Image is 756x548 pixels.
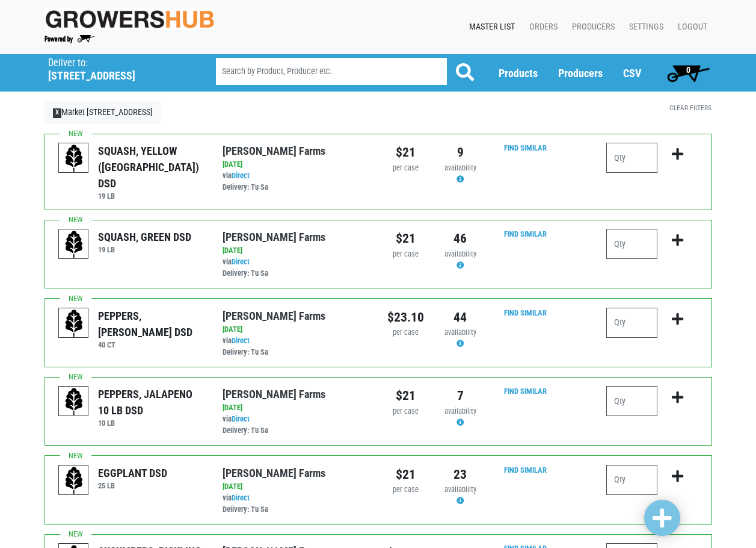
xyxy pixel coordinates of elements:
[232,171,250,180] a: Direct
[387,308,424,327] div: $23.10
[223,467,325,479] a: [PERSON_NAME] Farms
[48,57,185,69] p: Deliver to:
[98,308,204,340] div: PEPPERS, [PERSON_NAME] DSD
[504,387,547,396] a: Find Similar
[232,257,250,266] a: Direct
[442,229,479,248] div: 46
[45,35,94,43] img: Powered by Big Wheelbarrow
[98,229,191,245] div: SQUASH, GREEN DSD
[444,328,476,337] span: availability
[223,145,325,157] a: [PERSON_NAME] Farms
[444,163,476,172] span: availability
[48,54,194,83] span: Market 32 Glenmont, #196 (329 Glenmont Rd, Glenmont, NY 12077, USA)
[669,104,711,112] a: Clear Filters
[232,493,250,502] a: Direct
[53,108,62,118] span: X
[562,16,619,39] a: Producers
[45,8,215,30] img: original-fc7597fdc6adbb9d0e2ae620e786d1a2.jpg
[442,465,479,484] div: 23
[442,143,479,162] div: 9
[98,245,191,254] h6: 19 LB
[98,465,167,481] div: EGGPLANT DSD
[504,308,547,317] a: Find Similar
[98,340,204,349] h6: 40 CT
[223,182,369,193] div: Delivery: Tu Sa
[387,465,424,484] div: $21
[387,163,424,174] div: per case
[387,229,424,248] div: $21
[223,493,369,515] div: via
[223,347,369,358] div: Delivery: Tu Sa
[444,485,476,494] span: availability
[59,387,89,417] img: placeholder-variety-43d6402dacf2d531de610a020419775a.svg
[623,67,641,79] a: CSV
[606,308,657,338] input: Qty
[520,16,562,39] a: Orders
[223,268,369,279] div: Delivery: Tu Sa
[442,386,479,405] div: 7
[223,388,325,400] a: [PERSON_NAME] Farms
[223,159,369,170] div: [DATE]
[459,16,520,39] a: Master List
[232,336,250,345] a: Direct
[98,481,167,490] h6: 25 LB
[223,231,325,243] a: [PERSON_NAME] Farms
[59,143,89,173] img: placeholder-variety-43d6402dacf2d531de610a020419775a.svg
[606,465,657,495] input: Qty
[558,67,603,79] a: Producers
[223,402,369,414] div: [DATE]
[223,170,369,193] div: via
[504,229,547,238] a: Find Similar
[387,249,424,260] div: per case
[223,257,369,279] div: via
[48,69,185,83] h5: [STREET_ADDRESS]
[223,335,369,358] div: via
[606,143,657,173] input: Qty
[444,249,476,258] span: availability
[59,308,89,338] img: placeholder-variety-43d6402dacf2d531de610a020419775a.svg
[387,143,424,162] div: $21
[216,58,447,85] input: Search by Product, Producer etc.
[223,481,369,493] div: [DATE]
[232,414,250,423] a: Direct
[59,465,89,496] img: placeholder-variety-43d6402dacf2d531de610a020419775a.svg
[98,419,204,428] h6: 10 LB
[619,16,668,39] a: Settings
[98,191,204,201] h6: 19 LB
[223,504,369,515] div: Delivery: Tu Sa
[98,143,204,191] div: SQUASH, YELLOW ([GEOGRAPHIC_DATA]) DSD
[442,308,479,327] div: 44
[387,484,424,496] div: per case
[387,386,424,405] div: $21
[223,324,369,335] div: [DATE]
[45,101,162,124] a: XMarket [STREET_ADDRESS]
[499,67,538,79] a: Products
[606,229,657,259] input: Qty
[223,414,369,437] div: via
[223,245,369,257] div: [DATE]
[387,327,424,338] div: per case
[223,310,325,322] a: [PERSON_NAME] Farms
[223,425,369,437] div: Delivery: Tu Sa
[686,65,690,75] span: 0
[504,143,547,152] a: Find Similar
[606,386,657,416] input: Qty
[662,61,715,85] a: 0
[387,406,424,417] div: per case
[98,386,204,419] div: PEPPERS, JALAPENO 10 LB DSD
[668,16,712,39] a: Logout
[444,406,476,416] span: availability
[59,229,89,260] img: placeholder-variety-43d6402dacf2d531de610a020419775a.svg
[504,465,547,475] a: Find Similar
